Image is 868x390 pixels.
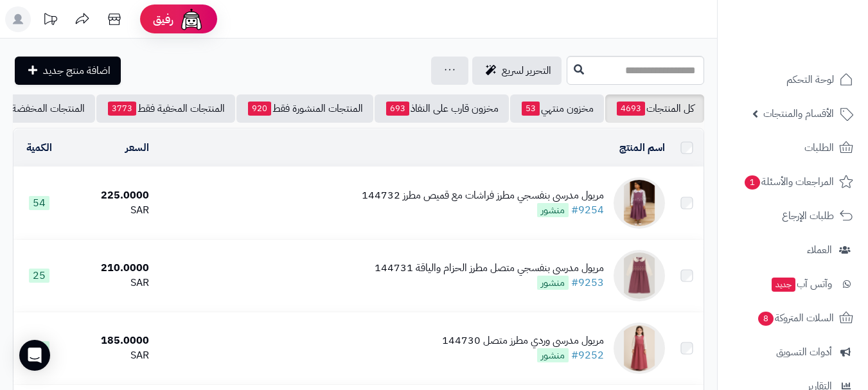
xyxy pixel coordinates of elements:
span: العملاء [807,241,832,259]
span: جديد [772,278,795,292]
span: 25 [29,269,49,283]
a: تحديثات المنصة [34,6,66,35]
a: السعر [125,140,149,155]
div: مريول مدرسي وردي مطرز متصل 144730 [442,333,604,348]
a: كل المنتجات4693 [605,94,704,123]
span: الأقسام والمنتجات [763,105,834,123]
span: 4693 [617,102,645,116]
img: مريول مدرسي وردي مطرز متصل 144730 [614,323,665,374]
a: اسم المنتج [619,140,665,155]
a: مخزون منتهي53 [510,94,604,123]
a: #9252 [571,348,604,363]
span: التحرير لسريع [502,63,551,78]
img: مريول مدرسي بنفسجي متصل مطرز الحزام والياقة 144731 [614,250,665,301]
span: 53 [522,102,540,116]
span: 54 [29,196,49,210]
span: اضافة منتج جديد [43,63,111,78]
a: #9253 [571,275,604,290]
span: السلات المتروكة [757,309,834,327]
a: اضافة منتج جديد [15,57,121,85]
div: مريول مدرسي بنفسجي متصل مطرز الحزام والياقة 144731 [375,261,604,276]
a: الطلبات [725,132,860,163]
a: طلبات الإرجاع [725,200,860,231]
span: 8 [758,312,774,326]
span: 3773 [108,102,136,116]
div: SAR [70,348,149,363]
a: المراجعات والأسئلة1 [725,166,860,197]
span: منشور [537,348,569,362]
span: المراجعات والأسئلة [743,173,834,191]
span: الطلبات [804,139,834,157]
span: رفيق [153,12,173,27]
a: الكمية [26,140,52,155]
div: مريول مدرسي بنفسجي مطرز فراشات مع قميص مطرز 144732 [362,188,604,203]
span: 1 [745,175,760,190]
span: أدوات التسويق [776,343,832,361]
div: 225.0000 [70,188,149,203]
img: مريول مدرسي بنفسجي مطرز فراشات مع قميص مطرز 144732 [614,177,665,229]
a: التحرير لسريع [472,57,562,85]
a: مخزون قارب على النفاذ693 [375,94,509,123]
img: logo-2.png [781,31,856,58]
div: 210.0000 [70,261,149,276]
a: المنتجات المنشورة فقط920 [236,94,373,123]
a: العملاء [725,235,860,265]
span: وآتس آب [770,275,832,293]
img: ai-face.png [179,6,204,32]
span: منشور [537,276,569,290]
span: 693 [386,102,409,116]
span: طلبات الإرجاع [782,207,834,225]
div: SAR [70,203,149,218]
span: منشور [537,203,569,217]
a: لوحة التحكم [725,64,860,95]
a: #9254 [571,202,604,218]
div: 185.0000 [70,333,149,348]
a: السلات المتروكة8 [725,303,860,333]
a: أدوات التسويق [725,337,860,368]
a: وآتس آبجديد [725,269,860,299]
span: لوحة التحكم [786,71,834,89]
span: 920 [248,102,271,116]
a: المنتجات المخفية فقط3773 [96,94,235,123]
div: Open Intercom Messenger [19,340,50,371]
div: SAR [70,276,149,290]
